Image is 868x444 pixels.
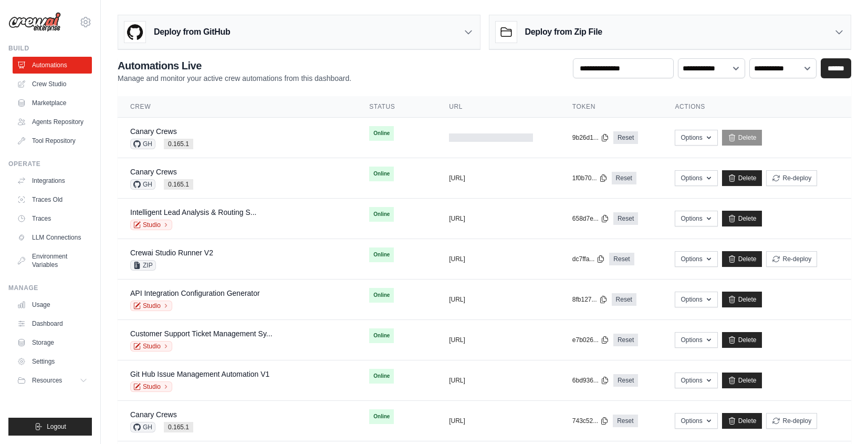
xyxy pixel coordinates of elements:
span: ZIP [130,260,156,271]
th: Actions [662,96,851,118]
button: Options [675,332,717,348]
button: dc7ffa... [572,255,605,263]
button: Options [675,292,717,307]
a: Traces Old [13,191,92,208]
a: Canary Crews [130,127,177,136]
button: Options [675,130,717,146]
button: Options [675,211,717,226]
a: Delete [722,332,762,348]
button: 6bd936... [572,376,609,385]
a: Reset [613,334,638,346]
button: 743c52... [572,417,609,425]
span: Online [369,288,394,303]
a: Marketplace [13,95,92,111]
a: Reset [613,415,637,427]
button: 8fb127... [572,295,608,304]
a: Reset [613,131,638,144]
a: Reset [609,253,634,265]
h3: Deploy from Zip File [525,26,602,38]
a: Automations [13,57,92,74]
button: Re-deploy [766,170,817,186]
a: Crewai Studio Runner V2 [130,249,213,257]
a: Delete [722,373,762,388]
a: Reset [612,172,636,184]
button: Resources [13,372,92,389]
button: 658d7e... [572,214,609,223]
a: Tool Repository [13,132,92,149]
span: Logout [47,422,66,431]
button: Options [675,373,717,388]
a: Studio [130,301,172,311]
a: Environment Variables [13,248,92,273]
a: Canary Crews [130,410,177,419]
button: Options [675,413,717,429]
button: Options [675,251,717,267]
button: Re-deploy [766,413,817,429]
button: 9b26d1... [572,133,609,142]
a: Storage [13,334,92,351]
a: Reset [613,212,638,225]
span: Online [369,207,394,222]
a: Git Hub Issue Management Automation V1 [130,370,269,378]
span: 0.165.1 [164,179,193,190]
a: Agents Repository [13,113,92,130]
th: Token [560,96,663,118]
a: Usage [13,296,92,313]
a: Delete [722,251,762,267]
a: Delete [722,170,762,186]
th: URL [436,96,560,118]
a: Studio [130,381,172,392]
span: Online [369,409,394,424]
a: Reset [613,374,638,387]
span: Online [369,247,394,262]
span: GH [130,179,155,190]
th: Crew [118,96,357,118]
div: Operate [8,160,92,168]
img: Logo [8,12,61,32]
span: 0.165.1 [164,422,193,432]
a: Studio [130,220,172,230]
a: Crew Studio [13,76,92,92]
a: Customer Support Ticket Management Sy... [130,329,273,338]
a: Intelligent Lead Analysis & Routing S... [130,208,256,216]
a: Settings [13,353,92,370]
a: Delete [722,130,762,146]
button: Logout [8,418,92,436]
th: Status [357,96,436,118]
span: GH [130,422,155,432]
a: Delete [722,211,762,226]
div: Build [8,44,92,53]
a: Dashboard [13,315,92,332]
span: Online [369,126,394,141]
button: Re-deploy [766,251,817,267]
a: Delete [722,413,762,429]
span: 0.165.1 [164,139,193,149]
h2: Automations Live [118,58,351,73]
div: Manage [8,284,92,292]
a: API Integration Configuration Generator [130,289,260,297]
span: GH [130,139,155,149]
img: GitHub Logo [124,22,145,43]
a: Integrations [13,172,92,189]
h3: Deploy from GitHub [154,26,230,38]
span: Online [369,167,394,181]
button: e7b026... [572,336,609,344]
p: Manage and monitor your active crew automations from this dashboard. [118,73,351,84]
a: LLM Connections [13,229,92,246]
span: Online [369,328,394,343]
button: Options [675,170,717,186]
a: Traces [13,210,92,227]
a: Reset [612,293,636,306]
a: Delete [722,292,762,307]
button: 1f0b70... [572,174,608,182]
span: Resources [32,376,62,385]
span: Online [369,369,394,384]
a: Studio [130,341,172,352]
a: Canary Crews [130,168,177,176]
